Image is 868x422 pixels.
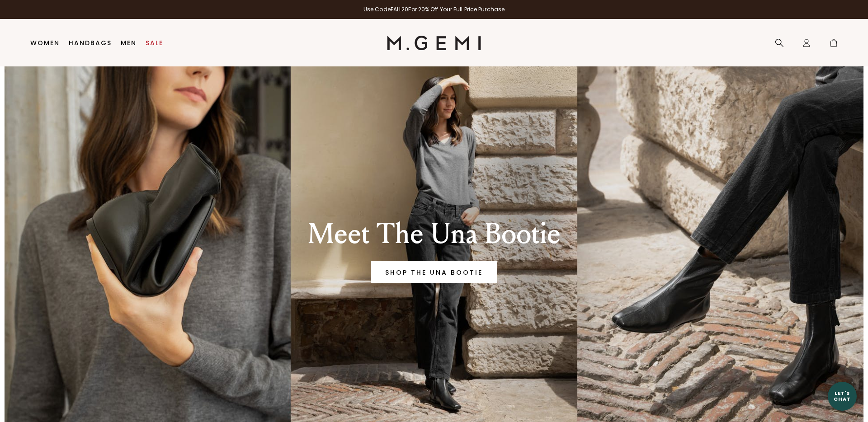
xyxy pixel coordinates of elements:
[146,39,163,47] a: Sale
[30,39,60,47] a: Women
[277,218,591,250] div: Meet The Una Bootie
[387,36,481,50] img: M.Gemi
[391,5,409,13] strong: FALL20
[69,39,112,47] a: Handbags
[371,261,497,283] a: Banner primary button
[121,39,137,47] a: Men
[828,390,857,402] div: Let's Chat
